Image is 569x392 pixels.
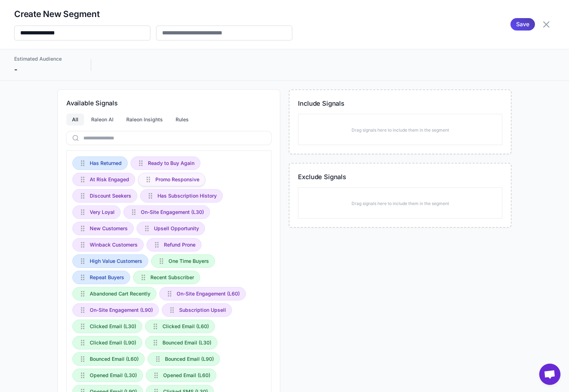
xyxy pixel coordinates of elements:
div: Rules [170,114,194,126]
p: Drag signals here to include them in the segment [352,127,449,133]
p: Drag signals here to include them in the segment [352,200,449,207]
div: Raleon Insights [121,114,169,126]
span: One Time Buyers [169,257,209,265]
div: - [14,64,77,75]
span: Has Subscription History [158,192,217,200]
span: Clicked Email (L90) [90,339,136,347]
div: Estimated Audience [14,55,77,63]
span: Recent Subscriber [150,274,194,281]
span: Subscription Upsell [179,306,226,314]
span: Has Returned [90,159,122,167]
span: Clicked Email (L30) [90,322,136,330]
span: Bounced Email (L90) [165,355,214,363]
span: Bounced Email (L60) [90,355,139,363]
span: Bounced Email (L30) [162,339,211,347]
span: Ready to Buy Again [148,159,194,167]
span: Abandoned Cart Recently [90,290,150,298]
div: All [66,114,84,126]
span: New Customers [90,225,128,232]
span: On-Site Engagement (L30) [141,208,204,216]
span: Discount Seekers [90,192,131,200]
span: High Value Customers [90,257,142,265]
span: Repeat Buyers [90,274,124,281]
span: At Risk Engaged [90,176,129,183]
span: Upsell Opportunity [154,225,199,232]
h3: Exclude Signals [298,172,502,182]
h3: Include Signals [298,99,502,108]
span: Promo Responsive [155,176,199,183]
span: Opened Email (L30) [90,371,137,379]
h2: Create New Segment [14,9,292,20]
span: On-Site Engagement (L90) [90,306,153,314]
span: Clicked Email (L60) [162,322,209,330]
h3: Available Signals [66,98,271,108]
span: Very Loyal [90,208,115,216]
div: Open chat [539,364,560,385]
span: On-Site Engagement (L60) [177,290,240,298]
div: Raleon AI [85,114,119,126]
span: Refund Prone [164,241,195,249]
span: Winback Customers [90,241,138,249]
span: Save [516,18,529,31]
span: Opened Email (L60) [163,371,210,379]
